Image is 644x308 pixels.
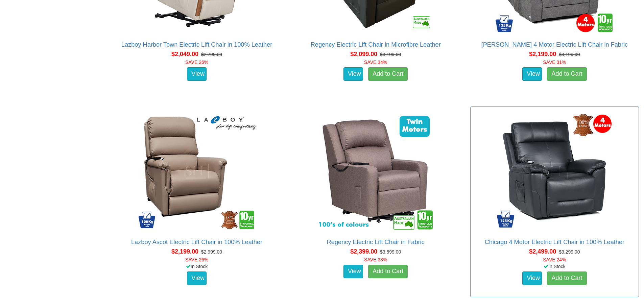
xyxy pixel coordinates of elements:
font: SAVE 34% [364,60,387,65]
a: Lazboy Ascot Electric Lift Chair in 100% Leather [131,239,262,245]
a: View [187,271,207,285]
del: $2,799.00 [201,52,222,57]
a: View [343,265,363,278]
a: Add to Cart [368,67,408,81]
a: View [522,67,542,81]
del: $2,999.00 [201,249,222,255]
a: Add to Cart [547,67,587,81]
del: $3,199.00 [559,52,580,57]
a: View [522,271,542,285]
del: $3,199.00 [380,52,401,57]
span: $2,399.00 [350,248,377,255]
span: $2,099.00 [350,51,377,57]
a: Chicago 4 Motor Electric Lift Chair in 100% Leather [485,239,624,245]
font: SAVE 26% [185,257,208,262]
font: SAVE 26% [185,60,208,65]
img: Chicago 4 Motor Electric Lift Chair in 100% Leather [494,110,615,232]
a: Add to Cart [547,271,587,285]
a: [PERSON_NAME] 4 Motor Electric Lift Chair in Fabric [481,41,628,48]
div: In Stock [111,263,282,270]
a: View [187,67,207,81]
span: $2,499.00 [529,248,556,255]
span: $2,049.00 [171,51,198,57]
img: Regency Electric Lift Chair in Fabric [315,110,436,232]
font: SAVE 33% [364,257,387,262]
a: Lazboy Harbor Town Electric Lift Chair in 100% Leather [121,41,272,48]
del: $3,599.00 [380,249,401,255]
span: $2,199.00 [171,248,198,255]
a: Regency Electric Lift Chair in Fabric [327,239,425,245]
font: SAVE 24% [543,257,566,262]
div: In Stock [469,263,640,270]
a: View [343,67,363,81]
span: $2,199.00 [529,51,556,57]
del: $3,299.00 [559,249,580,255]
a: Regency Electric Lift Chair in Microfibre Leather [311,41,441,48]
img: Lazboy Ascot Electric Lift Chair in 100% Leather [136,110,258,232]
a: Add to Cart [368,265,408,278]
font: SAVE 31% [543,60,566,65]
